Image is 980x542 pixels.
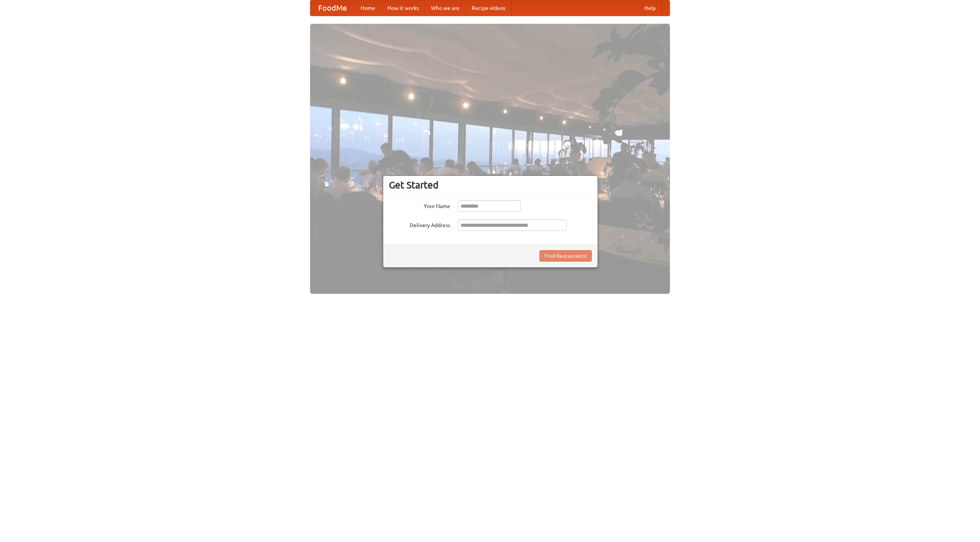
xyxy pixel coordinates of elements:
a: FoodMe [310,0,354,16]
a: How it works [381,0,425,16]
label: Delivery Address [389,219,450,229]
a: Help [638,0,662,16]
a: Who we are [425,0,465,16]
a: Recipe videos [465,0,511,16]
button: Find Restaurants! [539,250,592,262]
a: Home [354,0,381,16]
label: Your Name [389,200,450,210]
h3: Get Started [389,179,592,191]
